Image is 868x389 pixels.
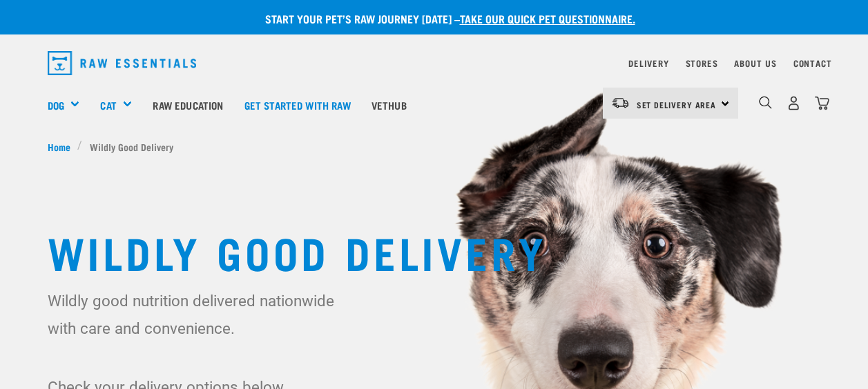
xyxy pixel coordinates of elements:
[48,226,821,276] h1: Wildly Good Delivery
[100,97,116,113] a: Cat
[234,77,361,132] a: Get started with Raw
[787,96,801,110] img: user.png
[48,51,197,75] img: Raw Essentials Logo
[637,102,717,107] span: Set Delivery Area
[611,97,630,109] img: van-moving.png
[48,139,821,154] nav: breadcrumbs
[48,139,70,154] span: Home
[460,15,635,21] a: take our quick pet questionnaire.
[734,61,776,66] a: About Us
[361,77,417,132] a: Vethub
[48,97,64,113] a: Dog
[815,96,829,110] img: home-icon@2x.png
[48,139,78,154] a: Home
[793,61,832,66] a: Contact
[759,96,772,109] img: home-icon-1@2x.png
[142,77,233,132] a: Raw Education
[37,46,832,81] nav: dropdown navigation
[628,61,668,66] a: Delivery
[48,287,357,342] p: Wildly good nutrition delivered nationwide with care and convenience.
[686,61,718,66] a: Stores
